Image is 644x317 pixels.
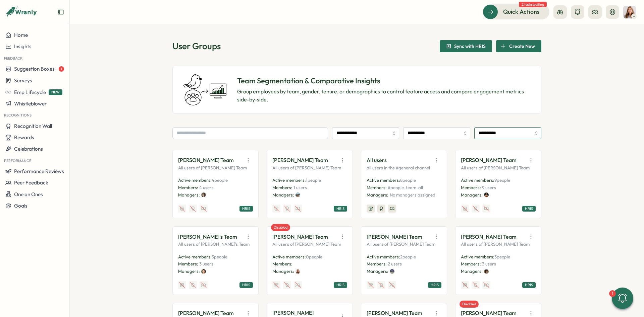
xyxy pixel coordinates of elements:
[199,185,214,190] span: 4 users
[483,4,549,19] button: Quick Actions
[14,89,46,95] span: Emp Lifecycle
[494,177,510,183] span: 9 people
[306,177,321,183] span: 1 people
[212,177,228,183] span: 4 people
[367,254,400,259] span: Active members:
[454,44,486,49] span: Sync with HRIS
[367,156,387,164] p: All users
[14,123,52,129] span: Recognition Wall
[296,192,300,197] img: Alec Burns
[461,177,494,183] span: Active members:
[440,40,492,52] button: Sync with HRIS
[367,268,388,274] p: Managers:
[522,206,536,212] div: HRIS
[482,185,496,190] span: 9 users
[14,32,28,38] span: Home
[178,268,200,274] p: Managers:
[390,192,435,198] p: No managers assigned
[623,6,636,18] img: Becky Romero
[14,191,43,197] span: One on Ones
[178,233,237,241] p: [PERSON_NAME]'s Team
[178,241,253,247] p: All users of [PERSON_NAME]'s Team
[237,87,530,104] p: Group employees by team, gender, tenure, or demographics to control feature access and compare en...
[272,192,294,198] p: Managers:
[14,179,48,186] span: Peer Feedback
[272,241,347,247] p: All users of [PERSON_NAME] Team
[14,168,64,174] span: Performance Reviews
[178,254,212,259] span: Active members:
[334,206,347,212] div: HRIS
[306,254,322,259] span: 0 people
[14,43,32,50] span: Insights
[400,254,416,259] span: 2 people
[178,177,212,183] span: Active members:
[461,261,481,266] span: Members:
[482,261,496,266] span: 3 users
[296,269,300,274] img: Becky Romero
[367,241,441,247] p: All users of [PERSON_NAME] Team
[172,40,221,52] h1: User Groups
[367,233,422,241] p: [PERSON_NAME] Team
[612,288,633,309] button: 1
[57,9,64,15] button: Expand sidebar
[272,165,347,171] p: All users of [PERSON_NAME] Team
[178,261,198,266] span: Members:
[400,177,416,183] span: 8 people
[367,192,388,198] p: Managers:
[367,185,387,190] span: Members:
[293,185,307,190] span: 1 users
[272,185,292,190] span: Members:
[199,261,213,266] span: 3 users
[503,7,540,16] span: Quick Actions
[367,177,400,183] span: Active members:
[178,156,234,164] p: [PERSON_NAME] Team
[14,134,34,141] span: Rewards
[272,254,306,259] span: Active members:
[271,224,290,231] div: Disabled
[272,268,294,274] p: Managers:
[519,2,547,7] span: 2 tasks waiting
[609,290,616,297] div: 1
[367,261,387,266] span: Members:
[272,233,328,241] p: [PERSON_NAME] Team
[334,282,347,288] div: HRIS
[14,203,28,209] span: Goals
[178,185,198,190] span: Members:
[522,282,536,288] div: HRIS
[272,261,292,266] span: Members:
[272,177,306,183] span: Active members:
[178,165,253,171] p: All users of [PERSON_NAME] Team
[14,66,55,72] span: Suggestion Boxes
[461,254,494,259] span: Active members:
[484,192,489,197] img: Andrew Ponec
[461,268,483,274] p: Managers:
[178,192,200,198] p: Managers:
[272,156,328,164] p: [PERSON_NAME] Team
[49,89,62,95] span: NEW
[14,146,43,152] span: Celebrations
[14,100,47,107] span: Whistleblower
[461,185,481,190] span: Members:
[494,254,510,259] span: 3 people
[460,301,479,308] div: Disabled
[461,192,483,198] p: Managers:
[496,40,541,52] button: Create New
[212,254,227,259] span: 3 people
[201,269,206,274] img: Anny Ning
[237,76,530,86] p: Team Segmentation & Comparative Insights
[367,165,441,171] p: all users in the #general channel
[484,269,489,274] img: Bijan Shiravi
[239,206,253,212] div: HRIS
[461,165,536,171] p: All users of [PERSON_NAME] Team
[428,282,441,288] div: HRIS
[388,185,423,190] span: #people-team-all
[14,77,32,84] span: Surveys
[509,41,535,52] span: Create New
[461,241,536,247] p: All users of [PERSON_NAME] Team
[388,261,402,266] span: 2 users
[461,156,517,164] p: [PERSON_NAME] Team
[201,192,206,197] img: Adam Frankel
[239,282,253,288] div: HRIS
